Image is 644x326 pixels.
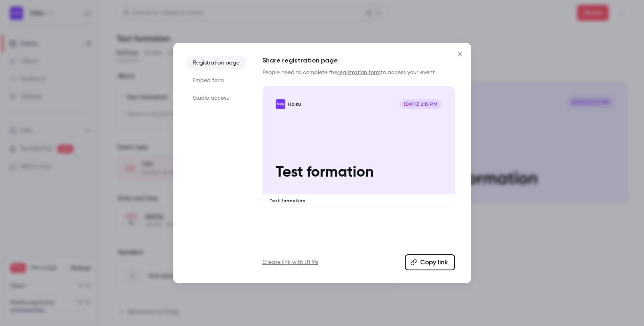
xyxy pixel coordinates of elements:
button: Close [452,46,468,62]
span: [DATE] 2:15 PM [400,99,442,109]
h1: Share registration page [262,56,455,65]
li: Studio access [186,91,246,105]
a: registration form [337,70,381,75]
p: Haiku [288,101,301,107]
p: People need to complete the to access your event [262,68,455,76]
p: Test formation [269,197,448,204]
button: Copy link [405,254,455,270]
p: Test formation [276,164,442,181]
li: Registration page [186,56,246,70]
img: Test formation [276,99,285,109]
a: Create link with UTMs [262,258,318,266]
li: Embed form [186,73,246,88]
a: Test formationHaiku[DATE] 2:15 PMTest formationTest formation [262,86,455,207]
